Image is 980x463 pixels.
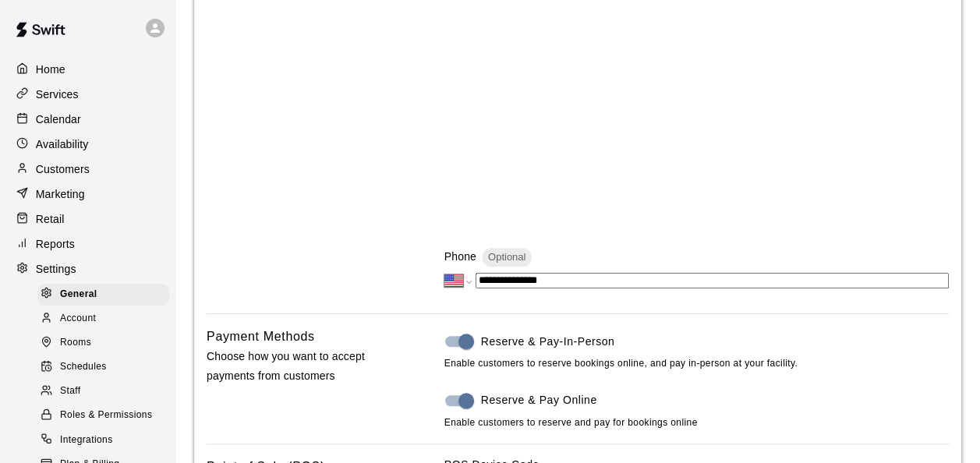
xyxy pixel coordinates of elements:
a: Roles & Permissions [37,404,175,428]
div: Roles & Permissions [37,405,169,426]
div: Account [37,308,169,330]
a: Services [12,83,163,106]
a: Account [37,306,175,330]
a: Marketing [12,182,163,206]
div: General [37,284,169,306]
span: Integrations [60,433,113,448]
a: Integrations [37,428,175,452]
span: Reserve & Pay-In-Person [481,334,615,350]
p: Reports [36,236,75,252]
span: General [60,287,97,302]
a: Settings [12,257,163,281]
span: Rooms [60,335,91,351]
h6: Payment Methods [207,327,315,347]
a: Home [12,58,163,81]
p: Home [36,62,65,77]
div: Schedules [37,356,169,378]
p: Marketing [36,186,85,202]
p: Calendar [36,111,81,127]
div: Staff [37,380,169,402]
a: Calendar [12,108,163,131]
span: Roles & Permissions [60,408,152,423]
span: Optional [482,251,532,263]
p: Choose how you want to accept payments from customers [207,347,400,386]
p: Services [36,87,79,102]
span: Reserve & Pay Online [481,392,597,408]
a: Retail [12,207,163,231]
p: Settings [36,261,76,277]
p: Availability [36,136,89,152]
a: Customers [12,157,163,181]
a: Reports [12,232,163,256]
span: Enable customers to reserve bookings online, and pay in-person at your facility. [444,356,949,372]
p: Customers [36,161,90,177]
span: Staff [60,383,80,399]
span: Enable customers to reserve and pay for bookings online [444,417,698,428]
div: Rooms [37,332,169,354]
div: Integrations [37,429,169,451]
a: Staff [37,380,175,404]
a: General [37,282,175,306]
span: Account [60,311,96,327]
a: Rooms [37,331,175,355]
a: Availability [12,133,163,156]
span: Schedules [60,359,107,375]
a: Schedules [37,355,175,380]
p: Retail [36,211,65,227]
